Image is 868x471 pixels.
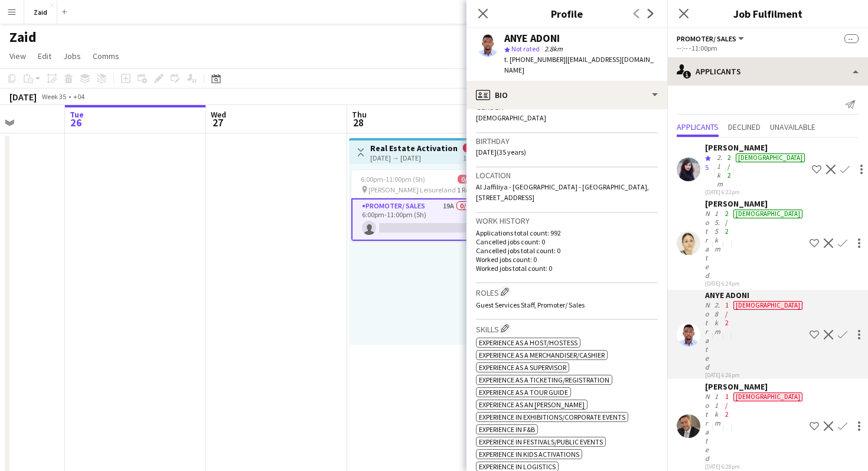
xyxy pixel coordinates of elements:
[479,388,568,397] span: Experience as a Tour Guide
[458,175,474,184] span: 0/1
[479,400,585,409] span: Experience as an [PERSON_NAME]
[476,228,658,237] p: Applications total count: 992
[466,6,667,21] h3: Profile
[476,148,526,156] span: [DATE] (35 years)
[476,215,658,226] h3: Work history
[476,246,658,255] p: Cancelled jobs total count: 0
[733,392,802,401] div: [DEMOGRAPHIC_DATA]
[667,6,868,21] h3: Job Fulfilment
[677,34,746,43] button: Promoter/ Sales
[479,351,605,359] span: Experience as a Merchandiser/Cashier
[479,375,609,384] span: Experience as a Ticketing/Registration
[476,113,546,122] span: [DEMOGRAPHIC_DATA]
[725,392,729,418] app-skills-label: 1/2
[476,170,658,181] h3: Location
[88,48,124,64] a: Comms
[476,264,658,273] p: Worked jobs total count: 0
[844,34,859,43] span: --
[479,338,577,347] span: Experience as a Host/Hostess
[463,143,483,152] span: 0/10
[705,381,805,392] div: [PERSON_NAME]
[705,300,712,371] div: Not rated
[63,51,81,61] span: Jobs
[712,300,723,371] div: 2.8km
[705,142,807,153] div: [PERSON_NAME]
[733,301,802,310] div: [DEMOGRAPHIC_DATA]
[733,210,802,218] div: [DEMOGRAPHIC_DATA]
[479,425,535,434] span: Experience in F&B
[73,92,84,101] div: +04
[457,185,474,194] span: 1 Role
[24,1,57,24] button: Zaid
[725,209,729,235] app-skills-label: 2/2
[463,152,483,162] div: 10 jobs
[361,175,425,184] span: 6:00pm-11:00pm (5h)
[38,51,51,61] span: Edit
[466,81,667,109] div: Bio
[476,322,658,335] h3: Skills
[511,44,540,53] span: Not rated
[705,163,709,172] span: 5
[705,280,805,287] div: [DATE] 6:24pm
[479,450,579,459] span: Experience in Kids Activations
[476,300,585,309] span: Guest Services Staff, Promoter/ Sales
[728,123,761,131] span: Declined
[542,44,565,53] span: 2.8km
[705,371,805,379] div: [DATE] 6:26pm
[370,143,458,153] h3: Real Estate Activation
[725,300,729,327] app-skills-label: 1/2
[9,91,37,103] div: [DATE]
[209,116,226,129] span: 27
[39,92,68,101] span: Week 35
[476,255,658,264] p: Worked jobs count: 0
[58,48,86,64] a: Jobs
[5,48,31,64] a: View
[705,463,805,470] div: [DATE] 6:28pm
[677,44,859,53] div: --:-- -11:00pm
[370,153,458,162] div: [DATE] → [DATE]
[479,437,603,446] span: Experience in Festivals/Public Events
[705,198,805,209] div: [PERSON_NAME]
[705,188,807,196] div: [DATE] 6:22pm
[9,51,26,61] span: View
[476,182,649,202] span: Al Jaffiliya - [GEOGRAPHIC_DATA] - [GEOGRAPHIC_DATA], [STREET_ADDRESS]
[479,413,625,421] span: Experience in Exhibitions/Corporate Events
[479,363,566,372] span: Experience as a Supervisor
[504,55,566,64] span: t. [PHONE_NUMBER]
[712,209,723,280] div: 15.5km
[677,34,736,43] span: Promoter/ Sales
[705,392,712,463] div: Not rated
[677,123,719,131] span: Applicants
[368,185,456,194] span: [PERSON_NAME] Leisureland
[93,51,119,61] span: Comms
[476,286,658,298] h3: Roles
[352,109,367,120] span: Thu
[68,116,84,129] span: 26
[727,153,731,179] app-skills-label: 2/2
[70,109,84,120] span: Tue
[351,170,484,241] app-job-card: 6:00pm-11:00pm (5h)0/1 [PERSON_NAME] Leisureland1 RolePromoter/ Sales19A0/16:00pm-11:00pm (5h)
[33,48,56,64] a: Edit
[736,153,805,162] div: [DEMOGRAPHIC_DATA]
[714,153,725,188] div: 2.1km
[504,33,560,44] div: ANYE ADONI
[479,462,556,471] span: Experience in Logistics
[350,116,367,129] span: 28
[770,123,815,131] span: Unavailable
[351,198,484,241] app-card-role: Promoter/ Sales19A0/16:00pm-11:00pm (5h)
[476,136,658,146] h3: Birthday
[504,55,654,74] span: | [EMAIL_ADDRESS][DOMAIN_NAME]
[705,290,805,300] div: ANYE ADONI
[667,57,868,86] div: Applicants
[211,109,226,120] span: Wed
[476,237,658,246] p: Cancelled jobs count: 0
[705,209,712,280] div: Not rated
[712,392,723,463] div: 11km
[9,28,37,46] h1: Zaid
